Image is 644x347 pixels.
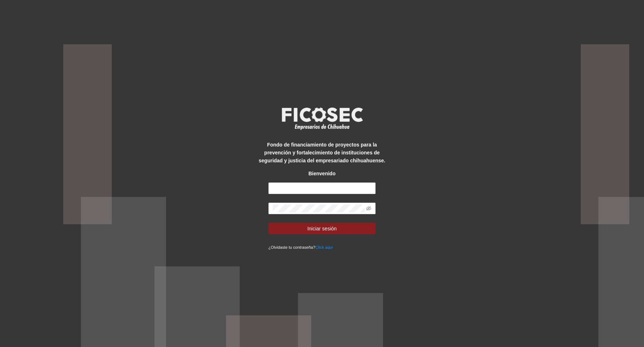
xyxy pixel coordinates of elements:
button: Iniciar sesión [268,223,376,234]
img: logo [277,105,367,132]
a: Click aqui [315,245,333,249]
strong: Bienvenido [308,171,335,176]
strong: Fondo de financiamiento de proyectos para la prevención y fortalecimiento de instituciones de seg... [259,142,385,163]
span: eye-invisible [366,206,371,211]
span: Iniciar sesión [307,225,337,233]
small: ¿Olvidaste tu contraseña? [268,245,333,249]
